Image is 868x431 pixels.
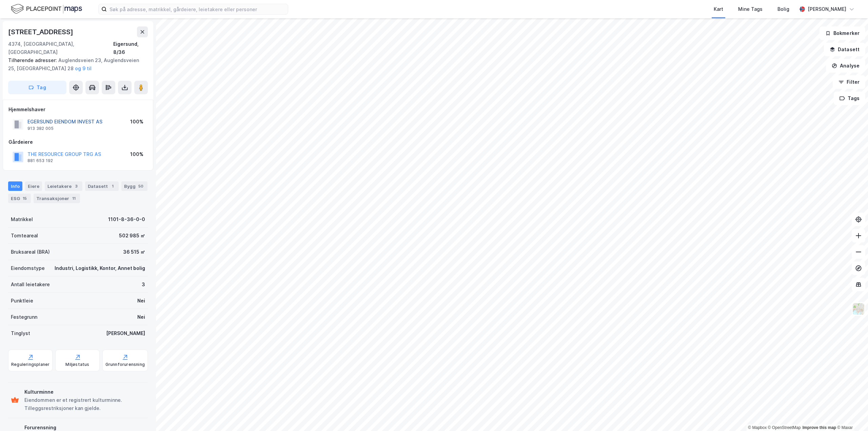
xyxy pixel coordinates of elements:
[105,362,145,367] div: Grunnforurensning
[121,181,147,191] div: Bygg
[85,181,119,191] div: Datasett
[803,425,836,430] a: Improve this map
[8,56,142,73] div: Auglendsveien 23, Auglendsveien 25, [GEOGRAPHIC_DATA] 28
[11,3,82,15] img: logo.f888ab2527a4732fd821a326f86c7f29.svg
[119,232,145,240] div: 502 985 ㎡
[25,181,42,191] div: Eiere
[768,425,801,430] a: OpenStreetMap
[820,26,865,40] button: Bokmerker
[852,302,865,315] img: Z
[137,297,145,305] div: Nei
[11,280,50,289] div: Antall leietakere
[137,313,145,321] div: Nei
[11,313,37,321] div: Festegrunn
[738,5,763,13] div: Mine Tags
[71,195,77,202] div: 11
[113,40,148,56] div: Eigersund, 8/36
[8,181,22,191] div: Info
[24,396,145,412] div: Eiendommen er et registrert kulturminne. Tilleggsrestriksjoner kan gjelde.
[11,329,30,337] div: Tinglyst
[73,183,80,190] div: 3
[824,43,865,56] button: Datasett
[11,264,45,272] div: Eiendomstype
[834,398,868,431] iframe: Chat Widget
[130,118,143,126] div: 100%
[107,4,288,14] input: Søk på adresse, matrikkel, gårdeiere, leietakere eller personer
[8,194,31,203] div: ESG
[808,5,846,13] div: [PERSON_NAME]
[142,280,145,289] div: 3
[826,59,865,73] button: Analyse
[11,362,50,367] div: Reguleringsplaner
[65,362,89,367] div: Miljøstatus
[8,40,113,56] div: 4374, [GEOGRAPHIC_DATA], [GEOGRAPHIC_DATA]
[8,81,66,94] button: Tag
[8,105,147,114] div: Hjemmelshaver
[11,232,38,240] div: Tomteareal
[714,5,723,13] div: Kart
[45,181,82,191] div: Leietakere
[106,329,145,337] div: [PERSON_NAME]
[130,150,143,158] div: 100%
[8,57,58,63] span: Tilhørende adresser:
[8,138,147,146] div: Gårdeiere
[21,195,28,202] div: 15
[34,194,80,203] div: Transaksjoner
[109,183,116,190] div: 1
[27,158,53,163] div: 881 653 192
[11,297,33,305] div: Punktleie
[833,75,865,89] button: Filter
[11,248,50,256] div: Bruksareal (BRA)
[24,388,145,396] div: Kulturminne
[11,215,33,223] div: Matrikkel
[777,5,789,13] div: Bolig
[8,26,75,37] div: [STREET_ADDRESS]
[137,183,145,190] div: 50
[55,264,145,272] div: Industri, Logistikk, Kontor, Annet bolig
[108,215,145,223] div: 1101-8-36-0-0
[27,126,54,131] div: 913 382 005
[123,248,145,256] div: 36 515 ㎡
[834,92,865,105] button: Tags
[748,425,767,430] a: Mapbox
